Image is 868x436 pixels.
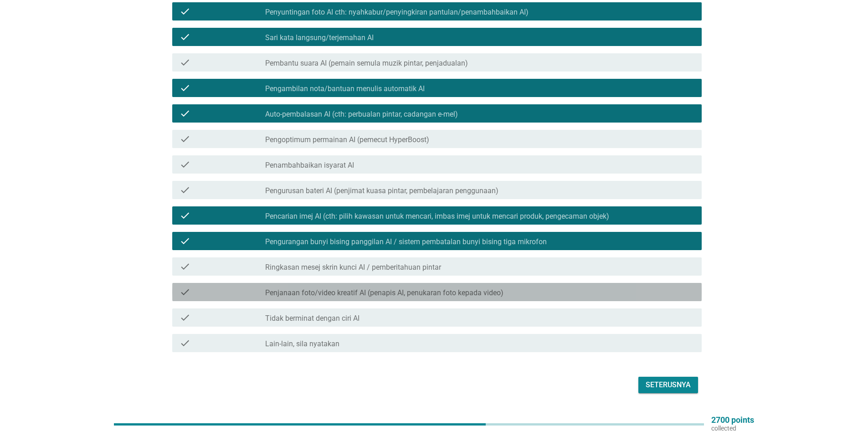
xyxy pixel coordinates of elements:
label: Pengoptimum permainan AI (pemecut HyperBoost) [265,135,429,144]
label: Pengurangan bunyi bising panggilan AI / sistem pembatalan bunyi bising tiga mikrofon [265,237,547,246]
label: Tidak berminat dengan ciri AI [265,314,360,323]
div: Seterusnya [646,380,691,390]
label: Pembantu suara AI (pemain semula muzik pintar, penjadualan) [265,59,468,68]
label: Pengurusan bateri AI (penjimat kuasa pintar, pembelajaran penggunaan) [265,186,498,195]
i: check [180,261,190,272]
label: Ringkasan mesej skrin kunci AI / pemberitahuan pintar [265,263,441,272]
i: check [180,82,190,93]
i: check [180,6,190,17]
label: Penjanaan foto/video kreatif AI (penapis AI, penukaran foto kepada video) [265,288,503,298]
i: check [180,210,190,221]
label: Sari kata langsung/terjemahan AI [265,33,374,42]
i: check [180,108,190,119]
p: collected [711,424,754,432]
button: Seterusnya [638,377,698,393]
i: check [180,338,190,349]
i: check [180,312,190,323]
label: Lain-lain, sila nyatakan [265,339,339,349]
label: Pengambilan nota/bantuan menulis automatik AI [265,84,425,93]
i: check [180,31,190,42]
i: check [180,287,190,298]
label: Auto-pembalasan AI (cth: perbualan pintar, cadangan e-mel) [265,110,458,119]
i: check [180,57,190,68]
label: Penyuntingan foto AI cth: nyahkabur/penyingkiran pantulan/penambahbaikan AI) [265,8,529,17]
p: 2700 points [711,416,754,424]
i: check [180,133,190,144]
i: check [180,185,190,195]
label: Penambahbaikan isyarat AI [265,161,354,170]
i: check [180,236,190,246]
i: check [180,159,190,170]
label: Pencarian imej AI (cth: pilih kawasan untuk mencari, imbas imej untuk mencari produk, pengecaman ... [265,212,609,221]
